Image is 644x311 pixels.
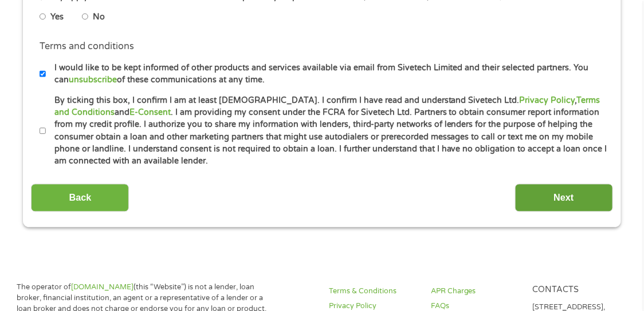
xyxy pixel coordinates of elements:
[69,75,117,85] a: unsubscribe
[46,95,608,168] label: By ticking this box, I confirm I am at least [DEMOGRAPHIC_DATA]. I confirm I have read and unders...
[515,184,613,212] input: Next
[50,11,64,23] label: Yes
[71,283,133,292] a: [DOMAIN_NAME]
[46,62,608,87] label: I would like to be kept informed of other products and services available via email from Sivetech...
[93,11,105,23] label: No
[31,184,129,212] input: Back
[533,285,621,296] h4: Contacts
[129,108,171,118] a: E-Consent
[329,286,417,297] a: Terms & Conditions
[520,96,575,106] a: Privacy Policy
[40,41,134,53] label: Terms and conditions
[431,286,519,297] a: APR Charges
